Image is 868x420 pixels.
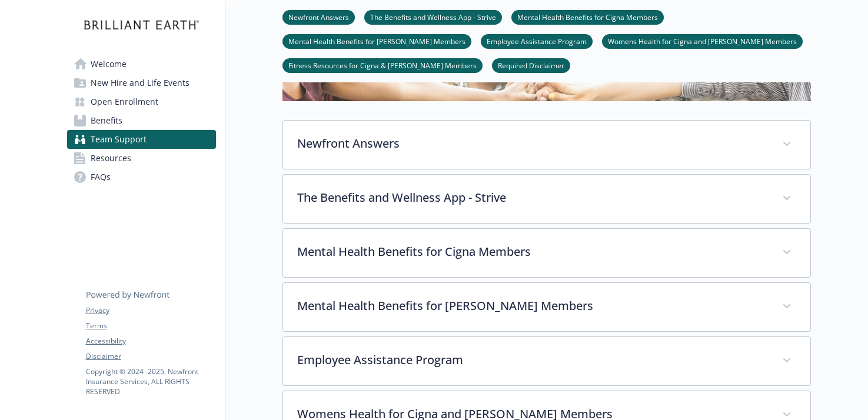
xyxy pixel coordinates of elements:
a: Team Support [67,130,216,149]
a: Newfront Answers [282,11,355,22]
span: Benefits [91,111,122,130]
span: New Hire and Life Events [91,74,189,92]
a: New Hire and Life Events [67,74,216,92]
a: Mental Health Benefits for Cigna Members [511,11,664,22]
p: The Benefits and Wellness App - Strive [297,189,768,206]
div: Employee Assistance Program [283,337,810,385]
a: Resources [67,149,216,168]
p: Mental Health Benefits for Cigna Members [297,243,768,261]
p: Mental Health Benefits for [PERSON_NAME] Members [297,297,768,315]
a: Accessibility [86,336,215,346]
div: Mental Health Benefits for [PERSON_NAME] Members [283,283,810,331]
p: Employee Assistance Program [297,351,768,369]
a: Employee Assistance Program [481,35,593,46]
p: Newfront Answers [297,135,768,152]
a: FAQs [67,168,216,186]
a: Privacy [86,305,215,316]
div: Newfront Answers [283,121,810,169]
a: The Benefits and Wellness App - Strive [364,11,502,22]
div: The Benefits and Wellness App - Strive [283,175,810,223]
p: Copyright © 2024 - 2025 , Newfront Insurance Services, ALL RIGHTS RESERVED [86,366,215,396]
a: Terms [86,321,215,331]
a: Benefits [67,111,216,130]
span: Open Enrollment [91,92,158,111]
a: Disclaimer [86,351,215,362]
a: Fitness Resources for Cigna & [PERSON_NAME] Members [282,59,483,71]
a: Open Enrollment [67,92,216,111]
span: Welcome [91,55,127,74]
div: Mental Health Benefits for Cigna Members [283,229,810,277]
span: Resources [91,149,131,168]
a: Welcome [67,55,216,74]
a: Womens Health for Cigna and [PERSON_NAME] Members [602,35,803,46]
span: Team Support [91,130,147,149]
a: Mental Health Benefits for [PERSON_NAME] Members [282,35,471,46]
a: Required Disclaimer [492,59,570,71]
span: FAQs [91,168,111,186]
